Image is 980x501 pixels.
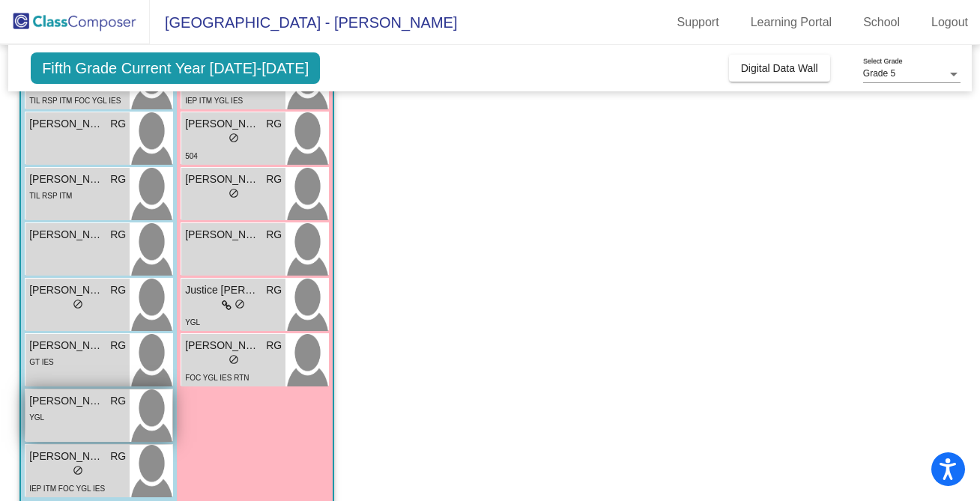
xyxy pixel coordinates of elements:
[29,413,44,422] span: YGL
[29,116,104,132] span: [PERSON_NAME]
[185,152,198,160] span: 504
[29,393,104,409] span: [PERSON_NAME]
[185,171,260,187] span: [PERSON_NAME]
[110,449,126,464] span: RG
[229,188,239,198] span: do_not_disturb_alt
[29,192,72,200] span: TIL RSP ITM
[29,282,104,298] span: [PERSON_NAME]
[863,68,895,79] span: Grade 5
[185,338,260,353] span: [PERSON_NAME]
[73,299,83,309] span: do_not_disturb_alt
[29,358,54,366] span: GT IES
[229,354,239,365] span: do_not_disturb_alt
[729,55,830,82] button: Digital Data Wall
[185,116,260,132] span: [PERSON_NAME]
[185,282,260,298] span: Justice [PERSON_NAME]
[29,227,104,243] span: [PERSON_NAME]
[739,10,844,34] a: Learning Portal
[29,485,105,493] span: IEP ITM FOC YGL IES
[851,10,912,34] a: School
[235,299,245,309] span: do_not_disturb_alt
[110,116,126,132] span: RG
[73,465,83,476] span: do_not_disturb_alt
[110,282,126,298] span: RG
[229,133,239,143] span: do_not_disturb_alt
[29,171,104,187] span: [PERSON_NAME]
[110,171,126,187] span: RG
[185,374,249,382] span: FOC YGL IES RTN
[29,97,121,105] span: TIL RSP ITM FOC YGL IES
[31,52,320,84] span: Fifth Grade Current Year [DATE]-[DATE]
[29,338,104,353] span: [PERSON_NAME]
[150,10,457,34] span: [GEOGRAPHIC_DATA] - [PERSON_NAME]
[266,171,282,187] span: RG
[185,227,260,243] span: [PERSON_NAME]
[185,97,243,105] span: IEP ITM YGL IES
[266,227,282,243] span: RG
[110,227,126,243] span: RG
[29,449,104,464] span: [PERSON_NAME]
[266,282,282,298] span: RG
[741,62,818,74] span: Digital Data Wall
[110,393,126,409] span: RG
[266,338,282,353] span: RG
[266,116,282,132] span: RG
[919,10,980,34] a: Logout
[110,338,126,353] span: RG
[665,10,731,34] a: Support
[185,318,200,327] span: YGL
